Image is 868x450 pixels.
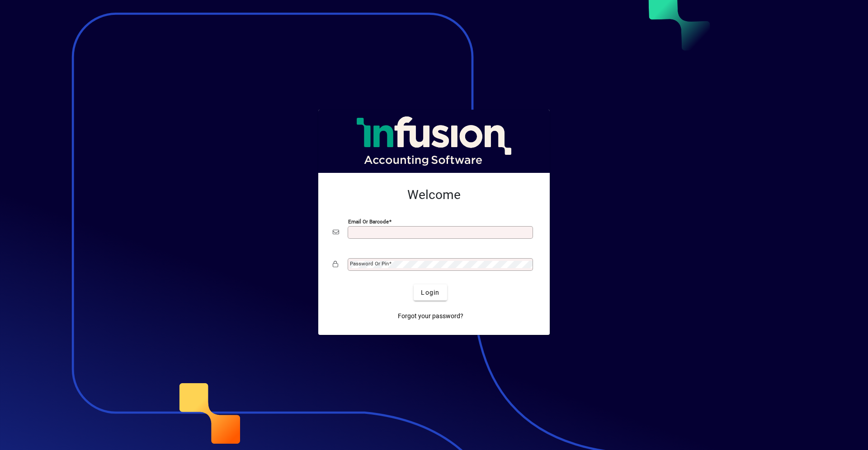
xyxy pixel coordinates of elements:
[348,218,389,225] mat-label: Email or Barcode
[421,288,439,297] span: Login
[333,187,535,203] h2: Welcome
[414,284,447,301] button: Login
[394,308,467,324] a: Forgot your password?
[398,311,463,321] span: Forgot your password?
[350,260,389,267] mat-label: Password or Pin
